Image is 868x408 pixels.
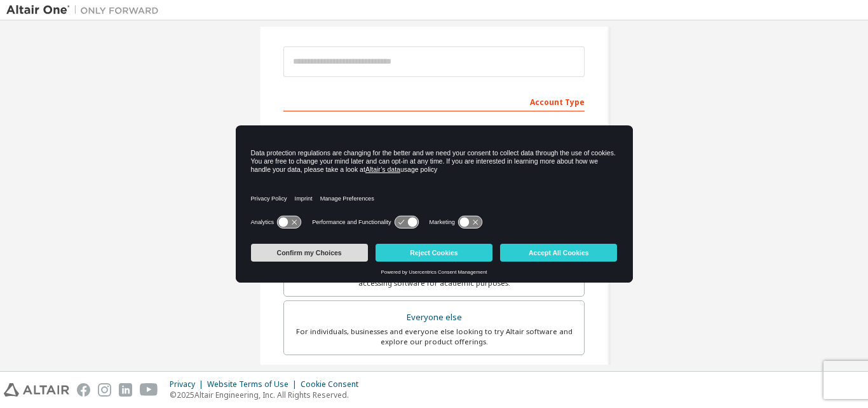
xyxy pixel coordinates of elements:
[170,379,207,390] div: Privacy
[140,383,158,397] img: youtube.svg
[292,309,576,327] div: Everyone else
[170,390,366,400] p: © 2025 Altair Engineering, Inc. All Rights Reserved.
[207,379,301,390] div: Website Terms of Use
[119,383,132,397] img: linkedin.svg
[301,379,366,390] div: Cookie Consent
[292,327,576,347] div: For individuals, businesses and everyone else looking to try Altair software and explore our prod...
[283,91,585,111] div: Account Type
[6,4,165,17] img: Altair One
[77,383,90,397] img: facebook.svg
[4,383,69,397] img: altair_logo.svg
[98,383,111,397] img: instagram.svg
